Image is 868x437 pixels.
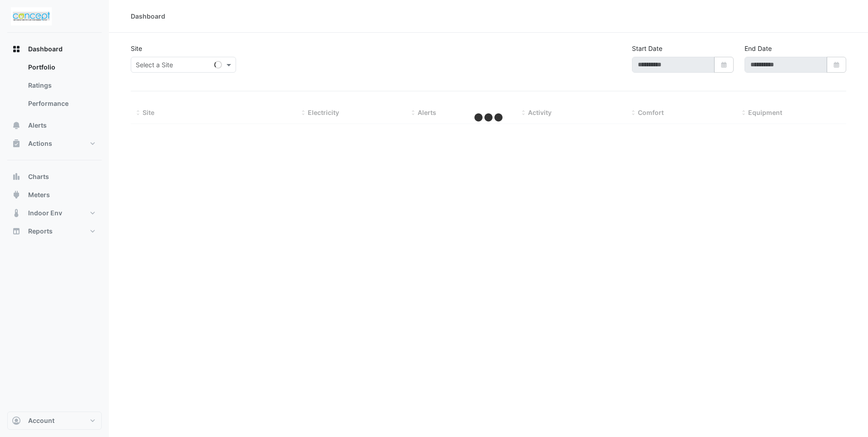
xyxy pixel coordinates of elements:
[528,109,552,116] span: Activity
[21,76,102,94] a: Ratings
[7,134,102,153] button: Actions
[748,109,782,116] span: Equipment
[12,45,21,54] app-icon: Dashboard
[12,209,21,218] app-icon: Indoor Env
[28,121,47,130] span: Alerts
[308,109,339,116] span: Electricity
[7,412,102,430] button: Account
[28,172,49,181] span: Charts
[21,58,102,76] a: Portfolio
[143,109,154,116] span: Site
[418,109,436,116] span: Alerts
[12,172,21,181] app-icon: Charts
[12,139,21,148] app-icon: Actions
[131,44,142,53] label: Site
[7,58,102,116] div: Dashboard
[28,190,50,199] span: Meters
[7,168,102,186] button: Charts
[21,94,102,113] a: Performance
[632,44,662,53] label: Start Date
[7,222,102,240] button: Reports
[638,109,664,116] span: Comfort
[7,186,102,204] button: Meters
[28,139,52,148] span: Actions
[12,121,21,130] app-icon: Alerts
[11,7,52,25] img: Company Logo
[7,204,102,222] button: Indoor Env
[28,227,53,236] span: Reports
[12,190,21,199] app-icon: Meters
[745,44,772,53] label: End Date
[28,416,54,425] span: Account
[131,11,165,21] div: Dashboard
[7,116,102,134] button: Alerts
[28,209,62,218] span: Indoor Env
[7,40,102,58] button: Dashboard
[28,45,63,54] span: Dashboard
[12,227,21,236] app-icon: Reports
